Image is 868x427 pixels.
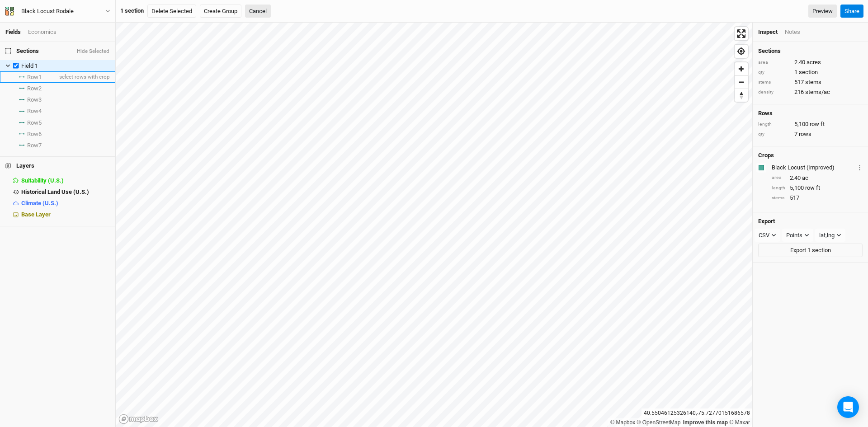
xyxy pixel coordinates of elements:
div: 5,100 [758,120,863,128]
a: Mapbox logo [118,414,158,424]
a: Preview [808,5,837,18]
div: 7 [758,130,863,138]
div: Base Layer [21,211,110,218]
div: area [758,59,790,66]
div: Open Intercom Messenger [837,396,859,418]
span: Base Layer [21,211,51,218]
button: Reset bearing to north [735,89,748,102]
div: 1 [758,68,863,76]
span: row ft [810,120,825,128]
a: Mapbox [610,419,635,426]
button: Black Locust Rodale [5,6,111,16]
div: 517 [772,194,863,202]
span: rows [799,130,811,138]
span: Zoom out [735,76,748,89]
a: OpenStreetMap [637,419,681,426]
span: select rows with crop [57,71,110,83]
div: qty [758,69,790,76]
button: Create Group [200,5,241,18]
button: CSV [755,229,780,242]
span: ac [802,174,808,182]
button: Export 1 section [758,244,863,257]
span: Row 5 [27,119,42,127]
div: Points [786,231,802,240]
div: Black Locust Rodale [21,7,74,16]
div: 517 [758,78,863,86]
button: Share [840,5,863,18]
button: Hide Selected [76,48,110,55]
span: Suitability (U.S.) [21,177,64,184]
div: Notes [785,28,800,36]
div: Historical Land Use (U.S.) [21,188,110,196]
h4: Rows [758,110,863,117]
button: Find my location [735,45,748,58]
div: length [758,121,790,128]
button: Points [782,229,813,242]
div: density [758,89,790,96]
div: 2.40 [758,58,863,66]
span: Row 4 [27,108,42,115]
div: 1 section [120,7,144,15]
button: Cancel [245,5,271,18]
canvas: Map [116,23,752,427]
div: 40.55046125326140 , -75.72770151686578 [642,408,752,418]
span: stems/ac [805,88,830,96]
button: Crop Usage [857,162,863,173]
span: Field 1 [21,62,38,69]
h4: Crops [758,152,774,159]
div: Black Locust (Improved) [772,164,855,172]
h4: Sections [758,47,863,55]
span: Sections [5,47,39,55]
div: area [772,174,785,181]
div: Inspect [758,28,778,36]
span: Row 3 [27,96,42,103]
button: Zoom in [735,62,748,75]
div: 5,100 [772,184,863,192]
div: 2.40 [772,174,863,182]
span: Row 1 [27,74,42,81]
span: acres [807,58,821,66]
span: Row 2 [27,85,42,92]
div: lat,lng [819,231,835,240]
div: Field 1 [21,62,110,70]
h4: Export [758,218,863,225]
div: Suitability (U.S.) [21,177,110,184]
div: qty [758,131,790,138]
div: Climate (U.S.) [21,200,110,207]
button: Enter fullscreen [735,27,748,40]
span: Row 7 [27,142,42,149]
button: lat,lng [815,229,845,242]
div: 216 [758,88,863,96]
span: row ft [805,184,820,192]
button: Delete Selected [147,5,196,18]
div: Economics [28,28,57,36]
a: Improve this map [683,419,728,426]
a: Maxar [729,419,750,426]
div: stems [758,79,790,86]
div: length [772,185,785,192]
span: section [799,68,818,76]
a: Fields [5,28,21,35]
div: CSV [759,231,769,240]
span: Historical Land Use (U.S.) [21,188,89,195]
div: stems [772,195,785,202]
span: stems [805,78,821,86]
span: Climate (U.S.) [21,200,58,206]
button: Zoom out [735,75,748,89]
span: Row 6 [27,131,42,138]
